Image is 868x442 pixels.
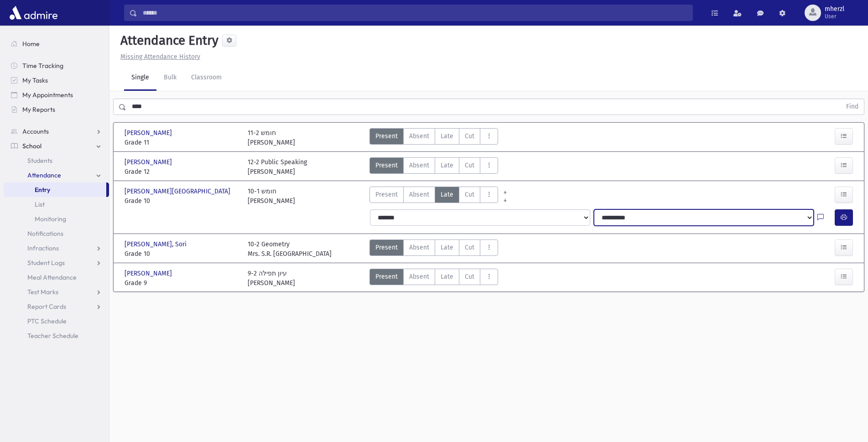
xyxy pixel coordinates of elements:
[4,58,109,73] a: Time Tracking
[27,273,77,281] span: Meal Attendance
[117,33,218,48] h5: Attendance Entry
[4,212,109,226] a: Monitoring
[4,182,106,197] a: Entry
[120,53,200,61] u: Missing Attendance History
[4,197,109,212] a: List
[125,167,239,177] span: Grade 12
[22,40,40,48] span: Home
[4,285,109,299] a: Test Marks
[841,99,864,114] button: Find
[441,161,453,170] span: Late
[4,168,109,182] a: Attendance
[465,243,474,252] span: Cut
[27,317,67,325] span: PTC Schedule
[441,272,453,281] span: Late
[22,91,73,99] span: My Appointments
[27,288,58,296] span: Test Marks
[125,196,239,206] span: Grade 10
[248,269,295,288] div: 9-2 עיון תפילה [PERSON_NAME]
[369,128,498,147] div: AttTypes
[465,272,474,281] span: Cut
[248,157,307,177] div: 12-2 Public Speaking [PERSON_NAME]
[375,243,398,252] span: Present
[22,142,42,150] span: School
[27,259,65,267] span: Student Logs
[248,239,332,259] div: 10-2 Geometry Mrs. S.R. [GEOGRAPHIC_DATA]
[825,5,844,13] span: mherzl
[4,270,109,285] a: Meal Attendance
[375,131,398,141] span: Present
[441,131,453,141] span: Late
[22,105,55,114] span: My Reports
[7,4,60,22] img: AdmirePro
[248,187,295,206] div: 10-1 חומש [PERSON_NAME]
[4,255,109,270] a: Student Logs
[409,190,429,199] span: Absent
[4,226,109,241] a: Notifications
[4,102,109,117] a: My Reports
[4,241,109,255] a: Infractions
[125,138,239,147] span: Grade 11
[409,243,429,252] span: Absent
[375,161,398,170] span: Present
[409,272,429,281] span: Absent
[465,161,474,170] span: Cut
[369,239,498,259] div: AttTypes
[117,53,200,61] a: Missing Attendance History
[441,243,453,252] span: Late
[465,131,474,141] span: Cut
[27,244,59,252] span: Infractions
[125,269,174,278] span: [PERSON_NAME]
[409,161,429,170] span: Absent
[4,88,109,102] a: My Appointments
[375,190,398,199] span: Present
[369,269,498,288] div: AttTypes
[4,73,109,88] a: My Tasks
[409,131,429,141] span: Absent
[4,153,109,168] a: Students
[248,128,295,147] div: 11-2 חומש [PERSON_NAME]
[27,332,78,340] span: Teacher Schedule
[27,171,61,179] span: Attendance
[125,278,239,288] span: Grade 9
[4,124,109,139] a: Accounts
[27,156,52,165] span: Students
[125,187,232,196] span: [PERSON_NAME][GEOGRAPHIC_DATA]
[35,200,45,208] span: List
[375,272,398,281] span: Present
[27,302,66,311] span: Report Cards
[4,314,109,328] a: PTC Schedule
[4,36,109,51] a: Home
[22,76,48,84] span: My Tasks
[4,299,109,314] a: Report Cards
[825,13,844,20] span: User
[35,215,66,223] span: Monitoring
[35,186,50,194] span: Entry
[27,229,63,238] span: Notifications
[369,187,498,206] div: AttTypes
[125,157,174,167] span: [PERSON_NAME]
[4,139,109,153] a: School
[465,190,474,199] span: Cut
[124,65,156,91] a: Single
[125,239,188,249] span: [PERSON_NAME], Sori
[369,157,498,177] div: AttTypes
[4,328,109,343] a: Teacher Schedule
[125,128,174,138] span: [PERSON_NAME]
[156,65,184,91] a: Bulk
[137,5,692,21] input: Search
[22,127,49,135] span: Accounts
[125,249,239,259] span: Grade 10
[184,65,229,91] a: Classroom
[441,190,453,199] span: Late
[22,62,63,70] span: Time Tracking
